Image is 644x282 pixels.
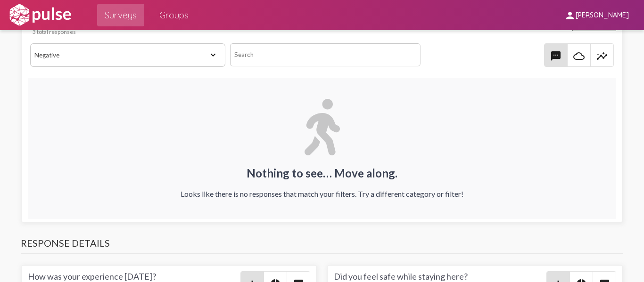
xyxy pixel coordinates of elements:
[181,189,463,198] div: Looks like there is no responses that match your filters. Try a different category or filter!
[21,237,623,254] h3: Response Details
[97,4,144,26] a: Surveys
[152,4,196,26] a: Groups
[596,50,608,62] mat-icon: insights
[8,3,73,27] img: white-logo.svg
[159,7,189,24] span: Groups
[305,99,340,155] img: svg+xml;base64,PHN2ZyB4bWxucz0iaHR0cDovL3d3dy53My5vcmcvMjAwMC9zdmciIHZpZXdCb3g9IjAgMCAzMjAgNTEyIj...
[564,10,576,21] mat-icon: person
[230,43,421,66] input: Search
[181,166,463,180] h2: Nothing to see… Move along.
[550,50,561,62] mat-icon: textsms
[33,28,616,35] div: 3 total responses
[573,50,585,62] mat-icon: cloud_queue
[105,7,137,24] span: Surveys
[576,11,629,20] span: [PERSON_NAME]
[557,6,636,24] button: [PERSON_NAME]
